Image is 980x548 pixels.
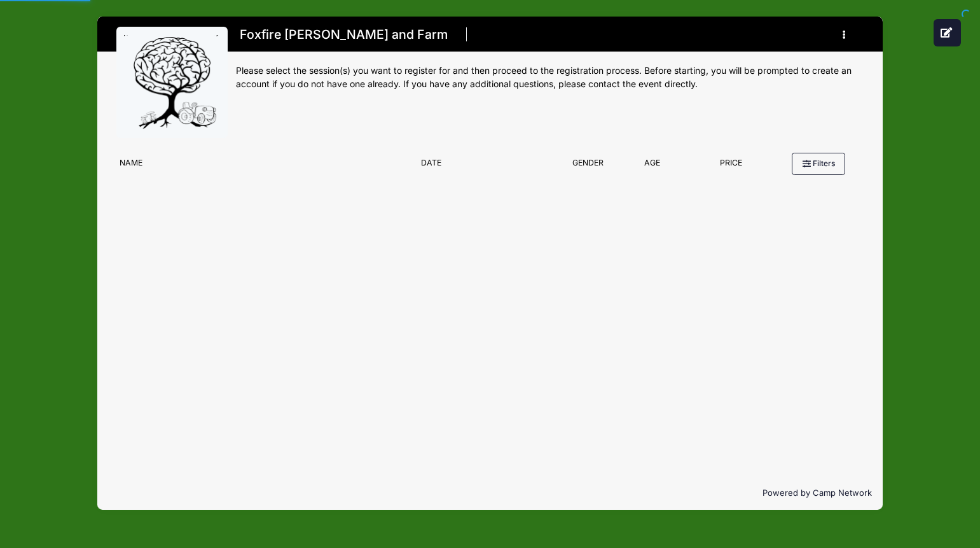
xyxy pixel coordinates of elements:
div: Age [618,157,686,175]
div: Price [686,157,776,175]
div: Gender [558,157,618,175]
div: Name [113,157,415,175]
p: Powered by Camp Network [108,487,873,500]
button: Filters [792,153,845,174]
div: Date [415,157,558,175]
div: Please select the session(s) you want to register for and then proceed to the registration proces... [236,64,864,91]
h1: Foxfire [PERSON_NAME] and Farm [236,24,452,46]
img: logo [124,35,219,130]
